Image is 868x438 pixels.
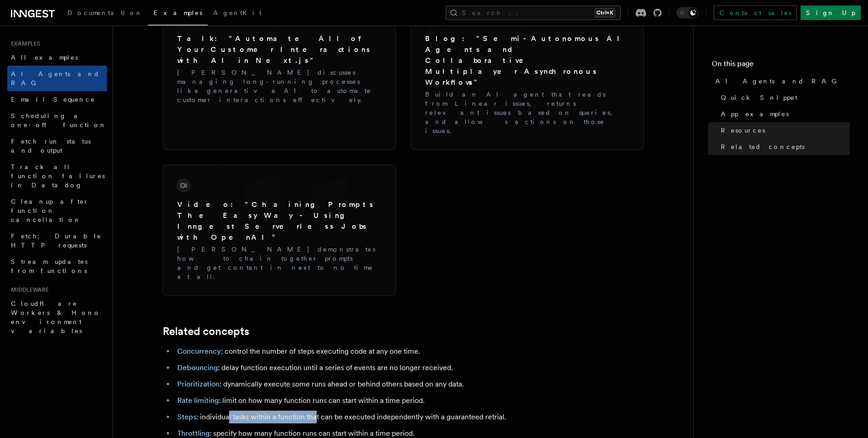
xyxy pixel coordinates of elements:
a: AI Agents and RAG [7,66,107,91]
li: : individual tasks within a function that can be executed independently with a guaranteed retrial. [175,411,527,423]
a: All examples [7,49,107,66]
span: Examples [154,9,202,16]
a: Track all function failures in Datadog [7,159,107,193]
li: : dynamically execute some runs ahead or behind others based on any data. [175,378,527,391]
a: Resources [717,122,850,139]
a: Cleanup after function cancellation [7,193,107,228]
span: Cloudflare Workers & Hono environment variables [11,300,101,335]
a: Steps [177,412,196,421]
a: Related concepts [717,139,850,155]
a: Throttling [177,429,210,438]
li: : control the number of steps executing code at any one time. [175,345,527,358]
h4: On this page [712,58,850,73]
span: Documentation [67,9,143,16]
span: Related concepts [721,142,805,151]
a: Email Sequence [7,91,107,108]
span: Cleanup after function cancellation [11,198,89,223]
a: Contact sales [714,5,797,20]
span: Fetch: Durable HTTP requests [11,232,102,249]
span: AI Agents and RAG [715,77,842,86]
a: Cloudflare Workers & Hono environment variables [7,295,107,339]
p: Build an AI agent that reads from Linear issues, returns relevant issues based on queries, and al... [425,90,629,135]
kbd: Ctrl+K [595,8,615,17]
a: AgentKit [208,3,267,25]
span: Middleware [7,286,49,294]
a: Related concepts [163,325,249,338]
a: Documentation [62,3,148,25]
span: AgentKit [213,9,262,16]
a: Scheduling a one-off function [7,108,107,133]
a: Prioritization [177,380,220,388]
span: AI Agents and RAG [11,70,100,87]
p: [PERSON_NAME] demonstrates how to chain together prompts and get content in next to no time at all. [177,245,381,281]
h3: Blog: "Semi-Autonomous AI Agents and Collaborative Multiplayer Asynchronous Workflows" [425,33,629,88]
a: Video: "Chaining Prompts The Easy Way - Using Inngest Serverless Jobs with OpenAI"[PERSON_NAME] d... [170,172,389,289]
a: Stream updates from functions [7,253,107,279]
p: [PERSON_NAME] discusses managing long-running processes like generative AI to automate customer i... [177,68,381,104]
span: Stream updates from functions [11,258,87,274]
li: : limit on how many function runs can start within a time period. [175,394,527,407]
a: Concurrency [177,347,221,356]
span: Resources [721,126,765,135]
h3: Video: "Chaining Prompts The Easy Way - Using Inngest Serverless Jobs with OpenAI" [177,199,381,243]
span: All examples [11,54,78,61]
a: Fetch run status and output [7,133,107,159]
a: AI Agents and RAG [712,73,850,89]
h3: Talk: "Automate All of Your Customer Interactions with AI in Next.js" [177,33,381,66]
span: Email Sequence [11,96,95,103]
a: Quick Snippet [717,89,850,106]
a: Fetch: Durable HTTP requests [7,228,107,253]
button: Search...Ctrl+K [446,5,621,20]
span: Scheduling a one-off function [11,112,107,129]
a: Talk: "Automate All of Your Customer Interactions with AI in Next.js"[PERSON_NAME] discusses mana... [170,6,389,112]
span: App examples [721,109,789,119]
span: Track all function failures in Datadog [11,163,105,189]
li: : delay function execution until a series of events are no longer received. [175,361,527,374]
a: App examples [717,106,850,122]
a: Debouncing [177,363,218,372]
button: Toggle dark mode [677,7,699,18]
a: Sign Up [801,5,861,20]
span: Quick Snippet [721,93,797,102]
a: Examples [148,3,208,26]
span: Fetch run status and output [11,138,91,154]
a: Blog: "Semi-Autonomous AI Agents and Collaborative Multiplayer Asynchronous Workflows"Build an AI... [418,6,637,143]
span: Examples [7,40,40,47]
a: Rate limiting [177,396,219,405]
